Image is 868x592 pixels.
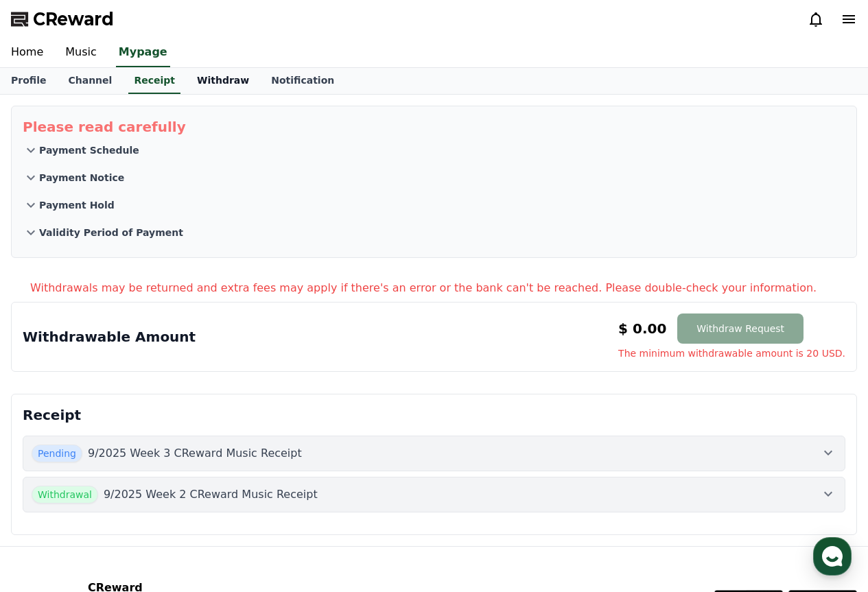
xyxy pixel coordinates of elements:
span: CReward [33,8,114,30]
span: Settings [203,455,237,466]
span: Home [35,455,59,466]
p: Payment Hold [39,198,115,212]
button: Payment Schedule [23,137,845,164]
button: Withdrawal 9/2025 Week 2 CReward Music Receipt [23,477,845,512]
a: Home [4,435,91,469]
p: Withdrawals may be returned and extra fees may apply if there's an error or the bank can't be rea... [30,280,857,296]
button: Payment Hold [23,191,845,219]
a: Music [54,38,108,67]
span: The minimum withdrawable amount is 20 USD. [618,346,845,360]
a: Receipt [128,68,180,94]
a: Withdraw [186,68,260,94]
button: Pending 9/2025 Week 3 CReward Music Receipt [23,436,845,471]
a: CReward [11,8,114,30]
span: Messages [114,456,154,467]
a: Mypage [116,38,170,67]
p: $ 0.00 [618,319,666,338]
p: Payment Notice [39,171,124,185]
p: Validity Period of Payment [39,226,183,239]
p: Payment Schedule [39,143,139,157]
span: Withdrawal [32,486,98,504]
button: Withdraw Request [677,313,804,344]
button: Payment Notice [23,164,845,191]
a: Messages [91,435,177,469]
p: 9/2025 Week 2 CReward Music Receipt [104,486,318,503]
p: 9/2025 Week 3 CReward Music Receipt [88,445,302,462]
p: Please read carefully [23,117,845,137]
button: Validity Period of Payment [23,219,845,246]
span: Pending [32,445,82,462]
a: Channel [57,68,123,94]
p: Withdrawable Amount [23,327,196,346]
a: Notification [260,68,345,94]
p: Receipt [23,405,845,425]
a: Settings [177,435,263,469]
